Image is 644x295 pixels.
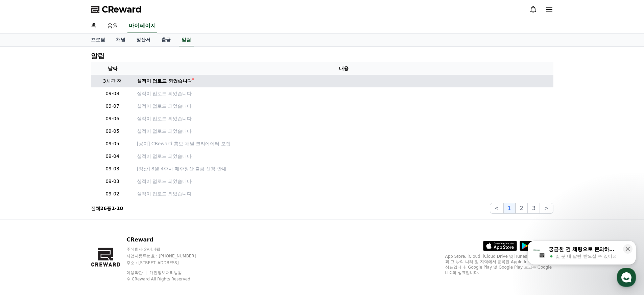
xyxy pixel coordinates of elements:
[540,203,553,214] button: >
[91,4,142,15] a: CReward
[127,19,157,33] a: 마이페이지
[117,206,123,211] strong: 10
[137,103,551,110] a: 실적이 업로드 되었습니다
[137,165,551,172] a: [정산] 8월 4주차 매주정산 출금 신청 안내
[94,115,132,122] p: 09-06
[445,254,553,275] p: App Store, iCloud, iCloud Drive 및 iTunes Store는 미국과 그 밖의 나라 및 지역에서 등록된 Apple Inc.의 서비스 상표입니다. Goo...
[2,215,45,232] a: 홈
[94,128,132,135] p: 09-05
[94,78,132,85] p: 3시간 전
[126,276,209,282] p: © CReward All Rights Reserved.
[503,203,516,214] button: 1
[86,34,111,46] a: 프로필
[126,260,209,266] p: 주소 : [STREET_ADDRESS]
[91,62,134,75] th: 날짜
[137,153,551,160] a: 실적이 업로드 되었습니다
[111,34,131,46] a: 채널
[126,270,148,275] a: 이용약관
[134,62,553,75] th: 내용
[100,206,107,211] strong: 26
[94,178,132,185] p: 09-03
[62,225,70,231] span: 대화
[137,178,551,185] a: 실적이 업로드 되었습니다
[528,203,540,214] button: 3
[94,103,132,110] p: 09-07
[137,115,551,122] a: 실적이 업로드 되었습니다
[94,90,132,97] p: 09-08
[21,225,25,230] span: 홈
[156,34,176,46] a: 출금
[149,270,182,275] a: 개인정보처리방침
[87,215,130,232] a: 설정
[137,140,551,147] a: [공지] CReward 홍보 채널 크리에이터 모집
[91,205,123,212] p: 전체 중 -
[126,247,209,252] p: 주식회사 와이피랩
[94,153,132,160] p: 09-04
[137,78,551,85] a: 실적이 업로드 되었습니다
[137,78,192,85] div: 실적이 업로드 되었습니다
[179,34,194,46] a: 알림
[94,190,132,197] p: 09-02
[137,128,551,135] a: 실적이 업로드 되었습니다
[102,4,142,15] span: CReward
[137,90,551,97] a: 실적이 업로드 되었습니다
[94,165,132,172] p: 09-03
[131,34,156,46] a: 정산서
[104,225,113,230] span: 설정
[91,52,104,60] h4: 알림
[86,19,102,33] a: 홈
[516,203,528,214] button: 2
[126,253,209,259] p: 사업자등록번호 : [PHONE_NUMBER]
[102,19,123,33] a: 음원
[490,203,503,214] button: <
[137,190,551,197] a: 실적이 업로드 되었습니다
[112,206,115,211] strong: 1
[45,215,87,232] a: 대화
[126,236,209,244] p: CReward
[94,140,132,147] p: 09-05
